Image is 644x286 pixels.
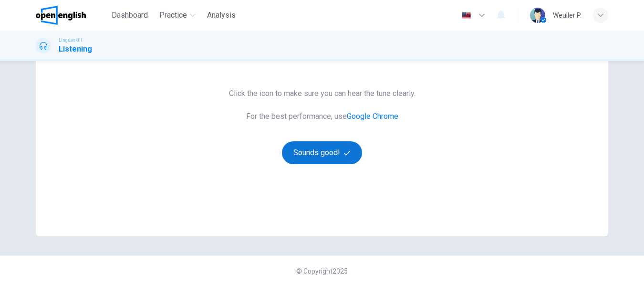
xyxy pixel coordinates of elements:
a: Google Chrome [347,112,398,121]
button: Dashboard [108,7,152,24]
img: en [460,12,472,19]
button: Sounds good! [282,141,362,164]
span: Linguaskill [59,37,82,43]
img: Profile picture [530,8,545,23]
span: Click the icon to make sure you can hear the tune clearly. [229,88,415,99]
button: Analysis [203,7,239,24]
div: Weuller P. [553,10,582,21]
img: OpenEnglish logo [36,6,86,25]
span: Dashboard [112,10,148,21]
span: Analysis [207,10,236,21]
span: For the best performance, use [229,111,415,122]
button: Practice [156,7,199,24]
span: © Copyright 2025 [296,267,348,275]
span: Practice [159,10,187,21]
a: OpenEnglish logo [36,6,108,25]
h1: Listening [59,43,92,55]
